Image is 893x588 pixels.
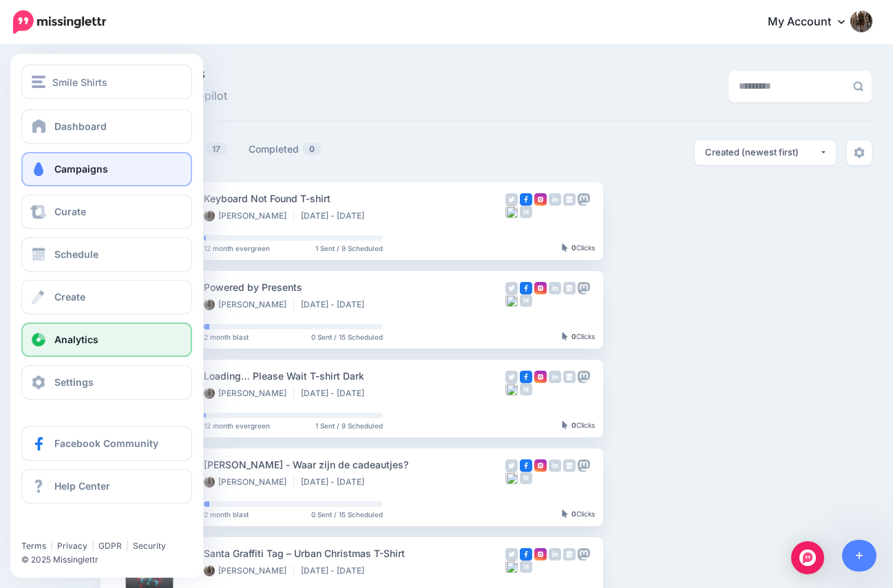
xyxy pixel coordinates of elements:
img: google_business-grey-square.png [563,282,576,294]
img: mastodon-grey-square.png [578,371,590,383]
img: settings-grey.png [854,147,865,158]
img: facebook-square.png [520,459,532,472]
li: [DATE] - [DATE] [301,477,371,488]
span: 0 Sent / 15 Scheduled [311,511,383,518]
img: instagram-square.png [534,282,547,294]
img: instagram-square.png [534,193,547,206]
iframe: Twitter Follow Button [21,521,128,534]
a: Create [21,280,192,314]
li: [DATE] - [DATE] [301,299,371,310]
img: linkedin-grey-square.png [549,282,561,294]
img: search-grey-6.png [853,81,863,91]
a: Facebook Community [21,426,192,461]
li: [PERSON_NAME] [204,388,294,399]
span: 12 month evergreen [204,422,270,429]
img: bluesky-grey-square.png [505,294,518,307]
div: Clicks [562,510,595,519]
img: twitter-grey-square.png [505,282,518,294]
img: facebook-square.png [520,282,532,294]
div: Santa Graffiti Tag – Urban Christmas T-Shirt [204,545,505,561]
div: Clicks [562,244,595,252]
li: [PERSON_NAME] [204,299,294,310]
img: google_business-grey-square.png [563,193,576,206]
img: facebook-square.png [520,371,532,383]
span: Analytics [54,334,98,345]
span: 1 Sent / 9 Scheduled [315,422,383,429]
span: Settings [54,376,94,388]
img: medium-grey-square.png [520,560,532,573]
img: bluesky-grey-square.png [505,560,518,573]
img: bluesky-grey-square.png [505,206,518,218]
img: mastodon-grey-square.png [578,193,590,206]
img: bluesky-grey-square.png [505,472,518,484]
span: Facebook Community [54,437,158,449]
a: Settings [21,365,192,400]
div: Open Intercom Messenger [791,541,824,574]
b: 0 [571,332,576,340]
div: Keyboard Not Found T-shirt [204,190,505,206]
img: medium-grey-square.png [520,206,532,218]
a: Curate [21,195,192,229]
img: pointer-grey-darker.png [562,510,568,518]
div: Clicks [562,422,595,430]
img: menu.png [32,76,45,88]
a: Privacy [57,541,87,551]
b: 0 [571,421,576,429]
span: Create [54,291,85,303]
img: twitter-grey-square.png [505,548,518,560]
button: Created (newest first) [695,140,836,165]
span: | [92,541,94,551]
span: Smile Shirts [52,74,107,90]
a: Campaigns [21,152,192,186]
img: mastodon-grey-square.png [578,282,590,294]
li: [PERSON_NAME] [204,210,294,221]
img: linkedin-grey-square.png [549,193,561,206]
span: 1 Sent / 9 Scheduled [315,245,383,252]
b: 0 [571,510,576,518]
img: twitter-grey-square.png [505,459,518,472]
a: Schedule [21,237,192,272]
img: pointer-grey-darker.png [562,243,568,252]
span: Help Center [54,480,110,492]
li: [DATE] - [DATE] [301,210,371,221]
a: Analytics [21,323,192,357]
img: instagram-square.png [534,371,547,383]
span: 0 Sent / 15 Scheduled [311,334,383,340]
span: Schedule [54,248,98,260]
span: Campaigns [54,163,108,175]
img: Missinglettr [13,10,106,34]
img: twitter-grey-square.png [505,371,518,383]
img: medium-grey-square.png [520,294,532,307]
a: Help Center [21,469,192,503]
a: My Account [754,6,872,39]
a: Terms [21,541,46,551]
img: google_business-grey-square.png [563,371,576,383]
li: [PERSON_NAME] [204,477,294,488]
img: mastodon-grey-square.png [578,548,590,560]
img: instagram-square.png [534,548,547,560]
a: Completed0 [249,141,322,157]
img: medium-grey-square.png [520,472,532,484]
div: Loading… Please Wait T-shirt Dark [204,368,505,384]
img: facebook-square.png [520,548,532,560]
span: 12 month evergreen [204,245,270,252]
b: 0 [571,243,576,252]
li: [DATE] - [DATE] [301,388,371,399]
span: | [126,541,129,551]
img: bluesky-grey-square.png [505,383,518,395]
span: 17 [205,142,227,155]
img: twitter-grey-square.png [505,193,518,206]
li: [DATE] - [DATE] [301,565,371,576]
img: google_business-grey-square.png [563,548,576,560]
div: Clicks [562,333,595,341]
span: 2 month blast [204,511,249,518]
img: google_business-grey-square.png [563,459,576,472]
img: pointer-grey-darker.png [562,332,568,340]
a: GDPR [98,541,122,551]
div: Powered by Presents [204,279,505,295]
img: pointer-grey-darker.png [562,421,568,429]
img: instagram-square.png [534,459,547,472]
img: linkedin-grey-square.png [549,371,561,383]
li: © 2025 Missinglettr [21,553,202,567]
div: Created (newest first) [705,146,819,159]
